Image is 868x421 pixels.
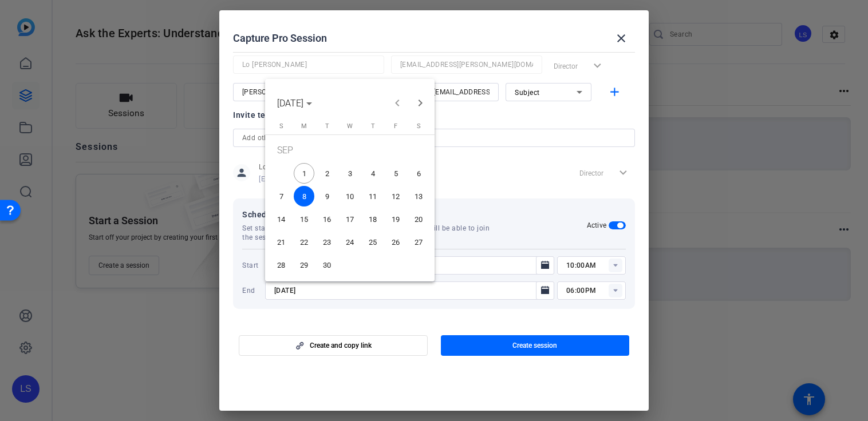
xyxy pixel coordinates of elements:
[362,186,383,206] span: 11
[361,231,384,253] button: September 25, 2025
[384,231,407,253] button: September 26, 2025
[315,208,338,231] button: September 16, 2025
[362,209,383,229] span: 18
[385,232,406,252] span: 26
[384,185,407,208] button: September 12, 2025
[270,231,293,253] button: September 21, 2025
[315,185,338,208] button: September 9, 2025
[271,255,291,275] span: 28
[340,186,360,206] span: 10
[361,162,384,185] button: September 4, 2025
[408,186,429,206] span: 13
[371,122,375,130] span: T
[340,163,360,184] span: 3
[407,185,430,208] button: September 13, 2025
[270,185,293,208] button: September 7, 2025
[340,232,360,252] span: 24
[301,122,307,130] span: M
[294,186,314,206] span: 8
[317,163,337,184] span: 2
[408,232,429,252] span: 27
[407,208,430,231] button: September 20, 2025
[408,163,429,184] span: 6
[347,122,353,130] span: W
[271,209,291,229] span: 14
[317,255,337,275] span: 30
[317,232,337,252] span: 23
[417,122,421,130] span: S
[340,209,360,229] span: 17
[293,253,315,276] button: September 29, 2025
[315,162,338,185] button: September 2, 2025
[407,231,430,253] button: September 27, 2025
[293,208,315,231] button: September 15, 2025
[293,162,315,185] button: September 1, 2025
[362,163,383,184] span: 4
[294,232,314,252] span: 22
[270,208,293,231] button: September 14, 2025
[385,186,406,206] span: 12
[315,231,338,253] button: September 23, 2025
[294,209,314,229] span: 15
[277,98,303,109] span: [DATE]
[294,163,314,184] span: 1
[325,122,329,130] span: T
[384,208,407,231] button: September 19, 2025
[408,209,429,229] span: 20
[293,231,315,253] button: September 22, 2025
[361,185,384,208] button: September 11, 2025
[409,92,432,114] button: Next month
[279,122,283,130] span: S
[271,186,291,206] span: 7
[362,232,383,252] span: 25
[294,255,314,275] span: 29
[317,186,337,206] span: 9
[361,208,384,231] button: September 18, 2025
[338,185,361,208] button: September 10, 2025
[385,163,406,184] span: 5
[384,162,407,185] button: September 5, 2025
[293,185,315,208] button: September 8, 2025
[317,209,337,229] span: 16
[271,232,291,252] span: 21
[338,231,361,253] button: September 24, 2025
[407,162,430,185] button: September 6, 2025
[338,162,361,185] button: September 3, 2025
[385,209,406,229] span: 19
[270,253,293,276] button: September 28, 2025
[315,253,338,276] button: September 30, 2025
[338,208,361,231] button: September 17, 2025
[273,93,317,113] button: Choose month and year
[394,122,397,130] span: F
[270,139,430,162] td: SEP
